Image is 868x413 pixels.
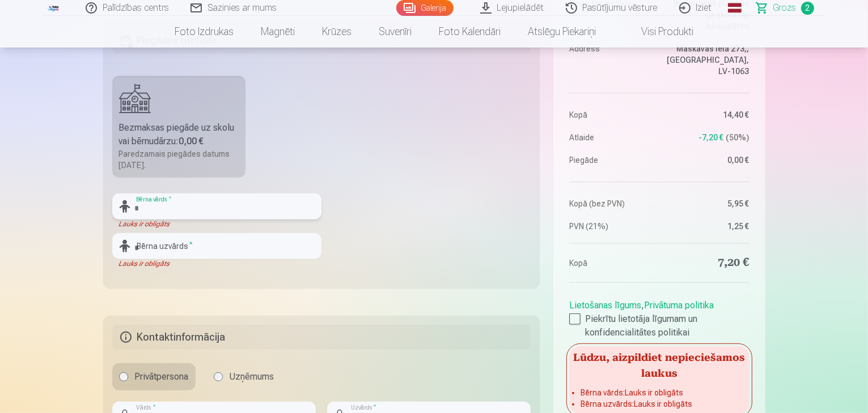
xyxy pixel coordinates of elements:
dt: Piegāde [569,154,654,166]
dd: 14,40 € [665,109,750,121]
div: Bezmaksas piegāde uz skolu vai bērnudārzu : [119,121,239,148]
dt: Kopā [569,109,654,121]
a: Krūzes [308,16,365,48]
dd: 5,95 € [665,198,750,209]
dt: PVN (21%) [569,221,654,232]
div: Lauks ir obligāts [112,259,321,268]
a: Suvenīri [365,16,425,48]
img: /fa1 [48,5,60,11]
label: Privātpersona [112,363,196,390]
li: Bērna uzvārds : Lauks ir obligāts [581,398,738,410]
dd: Maskavas Iela 273,, [GEOGRAPHIC_DATA], LV-1063 [665,43,750,77]
span: Grozs [773,1,797,15]
dd: 0,00 € [665,154,750,166]
h5: Lūdzu, aizpildiet nepieciešamos laukus [569,346,749,382]
a: Magnēti [247,16,308,48]
div: Paredzamais piegādes datums [DATE]. [119,148,239,171]
a: Foto izdrukas [161,16,247,48]
div: Lauks ir obligāts [112,220,321,229]
a: Privātuma politika [644,300,714,311]
label: Piekrītu lietotāja līgumam un konfidencialitātes politikai [569,312,749,339]
label: Uzņēmums [207,363,281,390]
a: Visi produkti [609,16,707,48]
span: 2 [801,2,814,15]
dd: 1,25 € [665,221,750,232]
b: 0,00 € [179,136,204,147]
input: Privātpersona [119,372,128,381]
a: Lietošanas līgums [569,300,641,311]
dd: 7,20 € [665,255,750,271]
h5: Kontaktinformācija [112,325,531,350]
div: , [569,294,749,339]
input: Uzņēmums [214,372,223,381]
span: -7,20 € [699,132,724,143]
dt: Kopā (bez PVN) [569,198,654,209]
a: Foto kalendāri [425,16,514,48]
span: 50 % [726,132,750,143]
dt: Atlaide [569,132,654,143]
dt: Address [569,43,654,77]
a: Atslēgu piekariņi [514,16,609,48]
dt: Kopā [569,255,654,271]
li: Bērna vārds : Lauks ir obligāts [581,387,738,398]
